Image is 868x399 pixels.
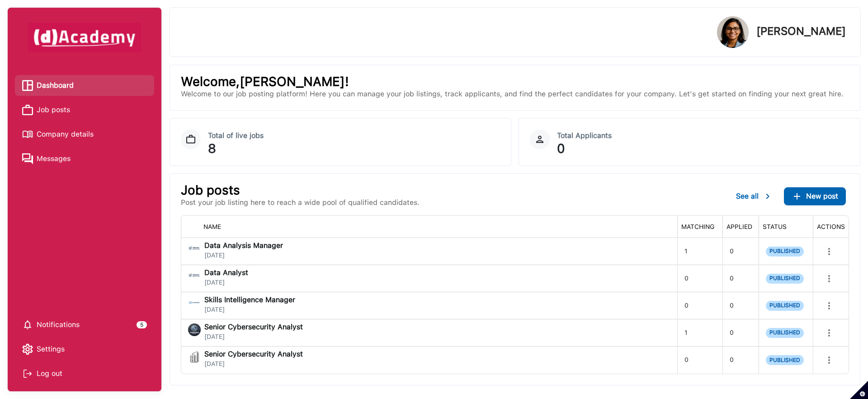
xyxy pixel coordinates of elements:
[181,185,420,195] p: Job posts
[22,368,33,379] img: Log out
[204,242,283,249] span: Data Analysis Manager
[37,342,65,356] span: Settings
[557,129,849,142] div: Total Applicants
[820,351,838,369] button: more
[203,223,221,230] span: NAME
[22,103,147,117] a: Job posts iconJob posts
[181,76,849,87] p: Welcome,
[806,192,838,200] span: New post
[820,242,838,261] button: more
[204,269,248,276] span: Data Analyst
[22,79,147,92] a: Dashboard iconDashboard
[204,333,303,341] span: [DATE]
[37,152,71,166] span: Messages
[677,292,722,319] div: 0
[726,223,752,230] span: APPLIED
[820,270,838,288] button: more
[181,89,849,100] p: Welcome to our job posting platform! Here you can manage your job listings, track applicants, and...
[677,238,722,265] div: 1
[722,292,759,319] div: 0
[22,80,33,91] img: Dashboard icon
[22,319,33,330] img: setting
[22,153,33,164] img: Messages icon
[37,103,70,117] span: Job posts
[850,381,868,399] button: Set cookie preferences
[766,328,804,338] span: PUBLISHED
[557,142,849,155] div: 0
[766,274,804,284] span: PUBLISHED
[681,223,714,230] span: MATCHING
[820,324,838,342] button: more
[766,301,804,311] span: PUBLISHED
[677,319,722,346] div: 1
[722,347,759,374] div: 0
[717,16,749,48] img: Profile
[820,297,838,315] button: more
[22,104,33,115] img: Job posts icon
[763,223,787,230] span: STATUS
[204,306,295,313] span: [DATE]
[22,128,147,141] a: Company details iconCompany details
[22,152,147,166] a: Messages iconMessages
[817,223,845,230] span: ACTIONS
[181,129,201,149] img: Job Dashboard
[28,23,141,52] img: dAcademy
[37,79,74,92] span: Dashboard
[784,187,846,205] button: ...New post
[677,347,722,374] div: 0
[756,26,846,37] p: [PERSON_NAME]
[204,323,303,331] span: Senior Cybersecurity Analyst
[208,129,500,142] div: Total of live jobs
[722,319,759,346] div: 0
[766,355,804,365] span: PUBLISHED
[181,197,420,208] p: Post your job listing here to reach a wide pool of qualified candidates.
[188,351,201,363] img: jobi
[677,265,722,292] div: 0
[208,142,500,155] div: 8
[22,344,33,355] img: setting
[722,265,759,292] div: 0
[729,187,780,205] button: See all...
[240,74,349,89] span: [PERSON_NAME] !
[722,238,759,265] div: 0
[188,296,201,309] img: jobi
[37,128,94,141] span: Company details
[204,351,303,358] span: Senior Cybersecurity Analyst
[204,360,303,368] span: [DATE]
[37,318,80,332] span: Notifications
[188,242,201,255] img: jobi
[188,323,201,336] img: jobi
[204,279,248,286] span: [DATE]
[792,191,802,202] img: ...
[762,191,773,202] img: ...
[204,296,295,304] span: Skills Intelligence Manager
[137,321,147,328] div: 5
[530,129,550,149] img: Icon Circle
[766,247,804,256] span: PUBLISHED
[204,252,283,259] span: [DATE]
[188,269,201,282] img: jobi
[22,367,147,380] div: Log out
[736,192,759,200] span: See all
[22,129,33,140] img: Company details icon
